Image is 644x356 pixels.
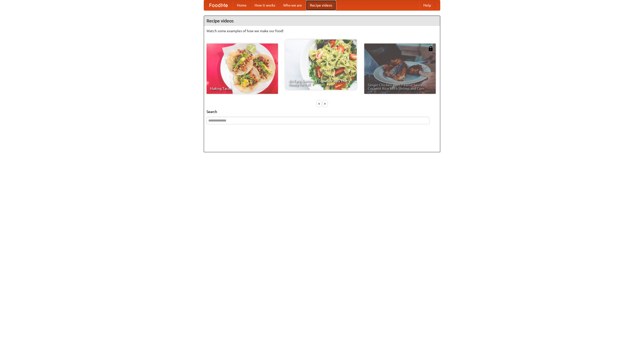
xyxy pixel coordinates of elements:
a: Home [233,0,251,10]
a: Who we are [279,0,306,10]
a: Recipe videos [306,0,336,10]
a: Making Tacos [207,44,278,94]
span: Making Tacos [210,87,274,90]
a: An Easy, Summery Tomato Pasta That's Ready for Fall [285,39,357,90]
img: 483408.png [428,46,433,51]
a: FoodMe [204,0,233,10]
a: Help [419,0,435,10]
p: Watch some examples of how we make our food! [207,28,437,33]
div: « [317,100,321,107]
span: An Easy, Summery Tomato Pasta That's Ready for Fall [289,79,353,86]
a: How it works [251,0,279,10]
h4: Recipe videos [204,16,440,26]
h5: Search [207,109,437,114]
div: » [323,100,327,107]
